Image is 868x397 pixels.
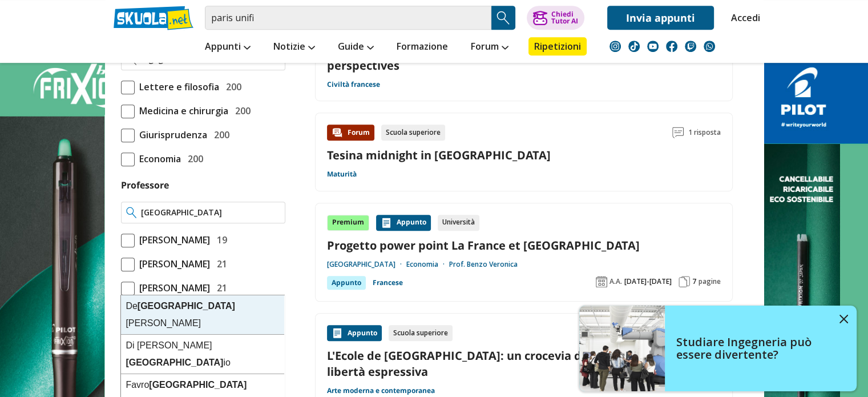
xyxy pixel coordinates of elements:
a: Notizie [271,37,318,58]
span: 200 [221,79,241,94]
a: Guide [335,37,377,58]
div: Chiedi Tutor AI [551,11,578,25]
h4: Studiare Ingegneria può essere divertente? [676,336,831,361]
div: Scuola superiore [381,125,445,141]
button: Search Button [491,6,515,30]
a: Forum [468,37,511,58]
img: twitch [685,41,696,52]
a: Civiltà francese [327,80,380,89]
span: A.A. [609,277,622,286]
a: Francese [373,276,403,290]
span: 7 [692,277,696,286]
span: Economia [135,151,181,166]
img: instagram [609,41,621,52]
a: Appunti [202,37,253,58]
span: [PERSON_NAME] [135,256,210,271]
a: Invia appunti [607,6,714,30]
label: Professore [121,179,169,191]
div: Appunto [327,325,382,341]
img: facebook [666,41,677,52]
input: Ricerca professore [141,207,280,218]
span: [PERSON_NAME] [135,280,210,295]
a: Arte moderna e contemporanea [327,386,435,395]
span: 200 [231,103,251,118]
span: Medicina e chirurgia [135,103,228,118]
img: Cerca appunti, riassunti o versioni [495,9,512,26]
img: close [839,315,848,323]
span: pagine [699,277,721,286]
a: Progetto power point La France et [GEOGRAPHIC_DATA] [327,238,721,253]
img: WhatsApp [704,41,715,52]
span: 200 [183,151,203,166]
a: Economia [406,260,449,269]
img: Commenti lettura [672,127,684,138]
span: Lettere e filosofia [135,79,219,94]
a: Ripetizioni [528,37,587,55]
span: 21 [212,280,227,295]
a: Tesina midnight in [GEOGRAPHIC_DATA] [327,147,551,163]
div: De [PERSON_NAME] [121,295,284,335]
img: tiktok [628,41,640,52]
div: Forum [327,125,374,141]
a: Maturità [327,170,357,179]
img: youtube [647,41,659,52]
strong: [GEOGRAPHIC_DATA] [138,301,235,311]
input: Cerca appunti, riassunti o versioni [205,6,491,30]
span: 200 [209,127,229,142]
div: Di [PERSON_NAME] io [121,335,284,374]
div: Università [438,215,479,231]
span: 19 [212,232,227,247]
span: 21 [212,256,227,271]
a: Studiare Ingegneria può essere divertente? [579,306,857,391]
img: Pagine [679,276,690,287]
img: Ricerca professore [126,207,137,218]
a: Accedi [731,6,755,30]
div: Scuola superiore [389,325,453,341]
a: L'Ecole de [GEOGRAPHIC_DATA]: un crocevia di innovazione artistica e libertà espressiva [327,348,721,379]
span: Giurisprudenza [135,127,207,142]
span: 1 risposta [688,125,721,141]
a: [GEOGRAPHIC_DATA] [327,260,406,269]
span: [DATE]-[DATE] [624,277,672,286]
img: Forum contenuto [332,127,343,138]
strong: [GEOGRAPHIC_DATA] [149,380,247,390]
img: Appunti contenuto [381,217,392,228]
span: [PERSON_NAME] [135,232,210,247]
div: Premium [327,215,369,231]
a: Formazione [394,37,451,58]
a: Prof. Benzo Veronica [449,260,518,269]
strong: [GEOGRAPHIC_DATA] [126,358,223,367]
img: Appunti contenuto [332,327,343,339]
div: Appunto [376,215,431,231]
div: Appunto [327,276,366,290]
button: ChiediTutor AI [527,6,584,30]
img: Anno accademico [596,276,607,287]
